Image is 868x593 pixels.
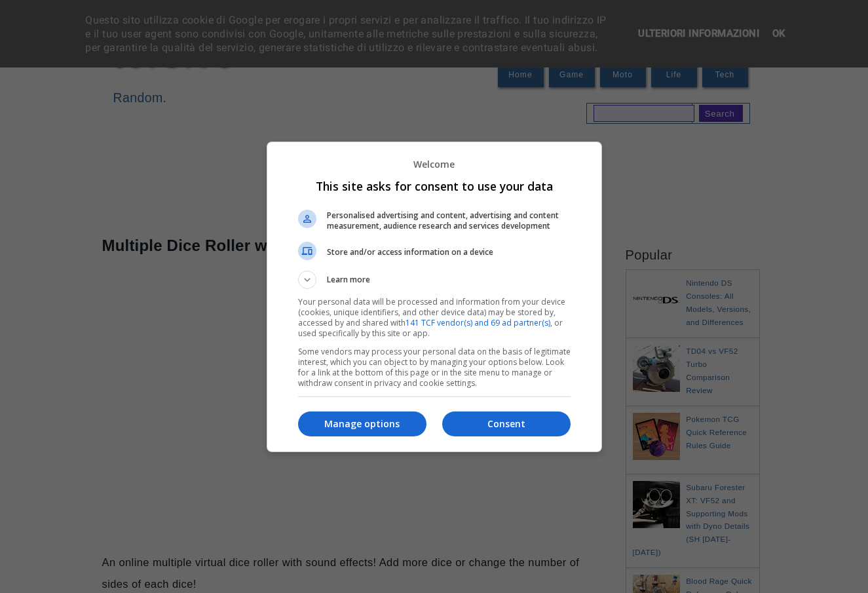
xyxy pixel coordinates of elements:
[298,158,571,170] p: Welcome
[298,271,571,289] button: Learn more
[327,247,571,258] span: Store and/or access information on a device
[298,411,426,436] button: Manage options
[298,297,571,339] p: Your personal data will be processed and information from your device (cookies, unique identifier...
[406,317,550,328] a: 141 TCF vendor(s) and 69 ad partner(s)
[327,210,571,231] span: Personalised advertising and content, advertising and content measurement, audience research and ...
[442,411,571,436] button: Consent
[298,417,426,430] p: Manage options
[267,142,602,452] div: This site asks for consent to use your data
[327,274,370,289] span: Learn more
[298,178,571,194] h1: This site asks for consent to use your data
[442,417,571,430] p: Consent
[298,347,571,389] p: Some vendors may process your personal data on the basis of legitimate interest, which you can ob...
